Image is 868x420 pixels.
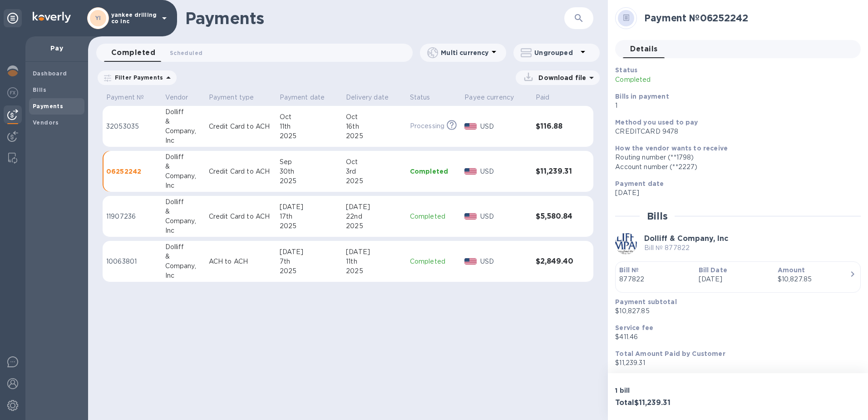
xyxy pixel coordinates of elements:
div: 2025 [346,266,403,276]
div: Oct [346,157,403,167]
b: YI [95,15,101,21]
p: $11,239.31 [615,358,853,368]
h3: $2,849.40 [536,257,575,266]
p: Ungrouped [534,48,577,57]
b: Payments [33,103,63,110]
span: Status [410,93,442,102]
p: Completed [410,257,458,266]
div: [DATE] [346,202,403,212]
div: Company, [165,261,202,271]
p: Payment № [106,93,144,102]
div: [DATE] [280,247,339,257]
p: yankee drilling co inc [111,12,157,25]
p: 32053035 [106,122,158,131]
p: Payment type [209,93,254,102]
b: Total Amount Paid by Customer [615,350,725,357]
p: 877822 [619,275,691,284]
span: Paid [536,93,562,102]
div: 30th [280,167,339,176]
div: $10,827.85 [778,275,849,284]
div: Sep [280,157,339,167]
div: 3rd [346,167,403,176]
div: [DATE] [280,202,339,212]
p: Payee currency [464,93,514,102]
b: Status [615,66,637,74]
p: Bill № 877822 [644,243,728,253]
div: 2025 [346,131,403,141]
span: Payment № [106,93,156,102]
span: Details [630,43,657,55]
img: Foreign exchange [7,87,18,98]
b: Vendors [33,119,59,126]
h2: Bills [647,210,667,222]
b: Dolliff & Company, Inc [644,234,728,243]
p: Delivery date [346,93,389,102]
b: Payment date [615,180,664,187]
div: & [165,162,202,171]
div: 17th [280,212,339,221]
div: [DATE] [346,247,403,257]
p: Payment date [280,93,325,102]
h1: Payments [185,9,564,28]
div: 11th [280,122,339,131]
h3: $116.88 [536,122,575,131]
div: Oct [346,112,403,122]
p: USD [480,167,528,176]
img: Logo [33,12,71,23]
div: Company, [165,126,202,136]
div: Dolliff [165,197,202,207]
div: 22nd [346,212,403,221]
p: Download file [535,73,586,82]
div: 7th [280,257,339,266]
div: Company, [165,171,202,181]
p: USD [480,212,528,221]
div: Inc [165,271,202,280]
p: Credit Card to ACH [209,167,272,176]
div: Dolliff [165,152,202,162]
div: 2025 [346,221,403,231]
img: USD [464,213,477,220]
span: Payment type [209,93,266,102]
div: & [165,207,202,216]
p: 06252242 [106,167,158,176]
b: Bill Date [699,266,727,274]
img: USD [464,258,477,265]
div: 2025 [280,176,339,186]
div: Inc [165,136,202,145]
h3: $11,239.31 [536,167,575,176]
div: & [165,117,202,126]
span: Payee currency [464,93,526,102]
div: Oct [280,112,339,122]
b: Payment subtotal [615,298,676,305]
b: How the vendor wants to receive [615,145,728,152]
img: USD [464,168,477,175]
p: Processing [410,121,444,131]
p: [DATE] [699,275,770,284]
div: 2025 [346,176,403,186]
div: Dolliff [165,107,202,117]
p: 1 bill [615,386,734,395]
p: USD [480,122,528,131]
p: Completed [410,212,458,221]
div: 2025 [280,131,339,141]
p: $10,827.85 [615,306,853,316]
p: Vendor [165,93,188,102]
div: CREDITCARD 9478 [615,127,853,136]
div: Inc [165,226,202,235]
b: Service fee [615,324,653,331]
h3: $5,580.84 [536,212,575,221]
div: & [165,252,202,261]
div: Unpin categories [4,9,22,27]
div: Inc [165,181,202,190]
p: [DATE] [615,188,853,198]
img: USD [464,123,477,130]
span: Payment date [280,93,337,102]
div: Routing number (**1798) [615,153,853,162]
p: Pay [33,44,81,53]
b: Bill № [619,266,639,274]
div: 16th [346,122,403,131]
div: 11th [346,257,403,266]
b: Amount [778,266,805,274]
div: Chat Widget [823,376,868,420]
h2: Payment № 06252242 [644,12,853,24]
